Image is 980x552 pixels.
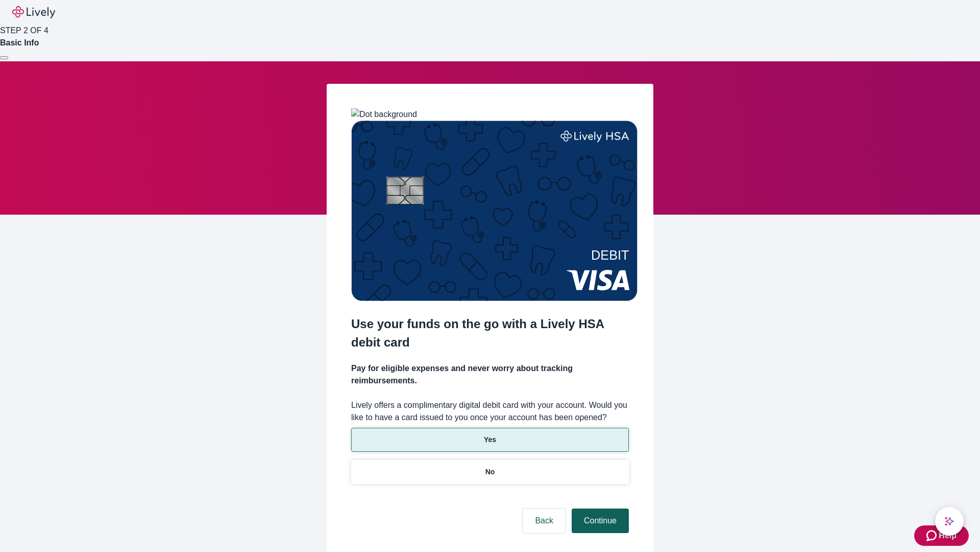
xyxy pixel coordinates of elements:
img: Lively [12,6,55,18]
h2: Use your funds on the go with a Lively HSA debit card [351,315,629,352]
svg: Lively AI Assistant [944,516,954,526]
button: Back [523,509,566,533]
button: Continue [572,509,629,533]
p: Yes [484,434,496,445]
button: Yes [351,428,629,452]
button: Zendesk support iconHelp [914,525,969,546]
button: No [351,460,629,484]
svg: Zendesk support icon [926,530,939,542]
button: chat [935,507,964,536]
h4: Pay for eligible expenses and never worry about tracking reimbursements. [351,362,629,387]
label: Lively offers a complimentary digital debit card with your account. Would you like to have a card... [351,399,629,424]
p: No [485,467,495,477]
span: Help [939,530,957,542]
img: Debit card [351,121,638,301]
img: Dot background [351,108,417,121]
